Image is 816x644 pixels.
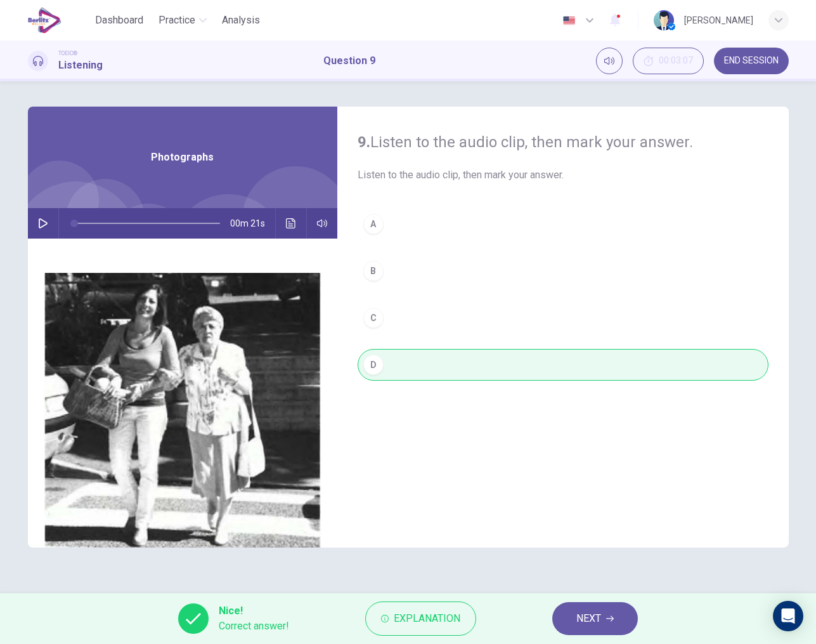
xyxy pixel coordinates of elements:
[28,239,337,548] img: Photographs
[358,168,768,183] span: Listen to the audio clip, then mark your answer.
[394,610,460,628] span: Explanation
[724,56,779,66] span: END SESSION
[28,8,91,33] a: EduSynch logo
[561,16,577,25] img: en
[773,601,803,631] div: Open Intercom Messenger
[684,13,753,28] div: [PERSON_NAME]
[358,133,370,151] strong: 9.
[633,48,704,74] div: Hide
[365,601,476,636] button: Explanation
[90,9,148,32] button: Dashboard
[58,49,77,58] span: TOEIC®
[714,48,789,74] button: END SESSION
[219,619,289,634] span: Correct answer!
[281,208,301,239] button: Click to see the audio transcription
[323,53,375,69] h1: Question 9
[596,48,623,74] div: Mute
[159,13,195,28] span: Practice
[659,56,693,66] span: 00:03:07
[153,9,212,32] button: Practice
[28,8,62,33] img: EduSynch logo
[217,9,265,32] button: Analysis
[576,610,601,628] span: NEXT
[654,10,674,30] img: Profile picture
[633,48,704,74] button: 00:03:07
[95,13,143,28] span: Dashboard
[358,132,768,152] h4: Listen to the audio clip, then mark your answer.
[552,602,638,635] button: NEXT
[58,58,103,73] h1: Listening
[151,150,214,165] span: Photographs
[230,208,275,239] span: 00m 21s
[222,13,260,28] span: Analysis
[219,603,289,619] span: Nice!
